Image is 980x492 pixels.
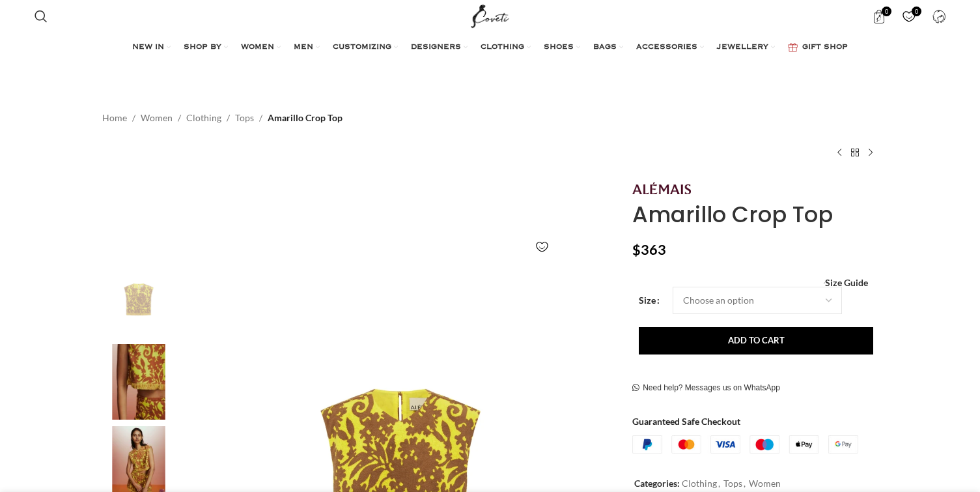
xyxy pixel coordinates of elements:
a: Need help? Messages us on WhatsApp [632,383,780,394]
h1: Amarillo Crop Top [632,201,878,228]
a: Clothing [186,111,221,125]
a: Women [141,111,173,125]
span: CUSTOMIZING [333,42,391,53]
a: MEN [294,35,320,61]
span: WOMEN [241,42,274,53]
span: NEW IN [132,42,164,53]
nav: Breadcrumb [102,111,343,125]
span: ACCESSORIES [636,42,697,53]
span: , [744,476,746,491]
a: BAGS [593,35,623,61]
div: My Wishlist [895,3,922,29]
bdi: 363 [632,241,666,258]
a: NEW IN [132,35,171,61]
span: BAGS [593,42,617,53]
a: Tops [723,478,742,489]
a: Women [749,478,781,489]
span: , [718,476,720,491]
span: CLOTHING [481,42,524,53]
a: CLOTHING [481,35,531,61]
a: 0 [895,3,922,29]
a: Clothing [682,478,717,489]
a: ACCESSORIES [636,35,704,61]
a: DESIGNERS [411,35,468,61]
a: Previous product [832,145,847,160]
a: Search [28,3,54,29]
button: Add to cart [639,327,873,355]
a: SHOES [544,35,580,61]
span: 0 [912,7,921,16]
span: JEWELLERY [717,42,768,53]
a: JEWELLERY [717,35,775,61]
span: SHOP BY [184,42,221,53]
a: Site logo [468,10,512,21]
span: $ [632,241,641,258]
div: Main navigation [28,35,953,61]
label: Size [639,293,660,308]
a: Home [102,111,127,125]
span: 0 [882,7,891,16]
span: Categories: [634,478,680,489]
a: WOMEN [241,35,281,61]
img: Alemais Tops [99,344,178,420]
img: guaranteed-safe-checkout-bordered.j [632,435,858,454]
span: Amarillo Crop Top [268,111,343,125]
a: GIFT SHOP [788,35,848,61]
strong: Guaranteed Safe Checkout [632,416,740,427]
a: Next product [863,145,878,160]
a: Tops [235,111,254,125]
a: CUSTOMIZING [333,35,398,61]
img: Alemais [632,182,691,194]
span: GIFT SHOP [802,42,848,53]
img: Alemais [99,261,178,338]
span: MEN [294,42,313,53]
img: GiftBag [788,43,798,51]
a: 0 [865,3,892,29]
span: SHOES [544,42,574,53]
span: DESIGNERS [411,42,461,53]
a: SHOP BY [184,35,228,61]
